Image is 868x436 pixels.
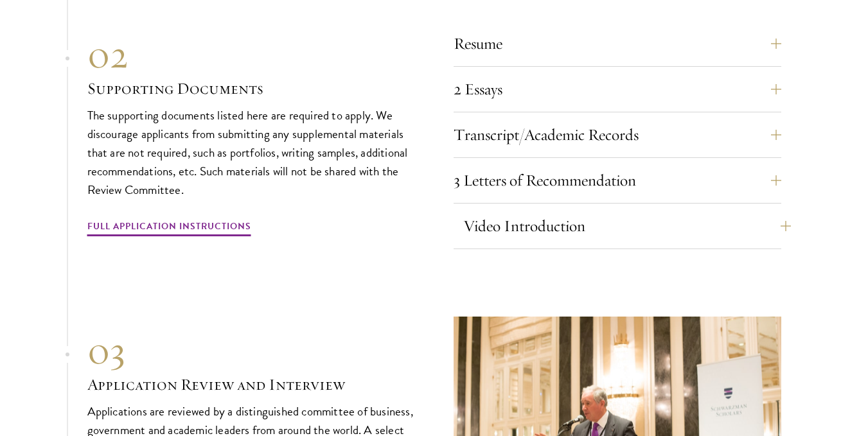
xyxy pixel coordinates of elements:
p: The supporting documents listed here are required to apply. We discourage applicants from submitt... [87,106,415,199]
div: 03 [87,327,415,374]
div: 02 [87,31,415,78]
button: 2 Essays [454,74,781,105]
button: Transcript/Academic Records [454,119,781,150]
h3: Application Review and Interview [87,374,415,396]
button: Resume [454,28,781,59]
h3: Supporting Documents [87,78,415,100]
a: Full Application Instructions [87,218,251,238]
button: Video Introduction [463,211,791,241]
button: 3 Letters of Recommendation [454,165,781,196]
